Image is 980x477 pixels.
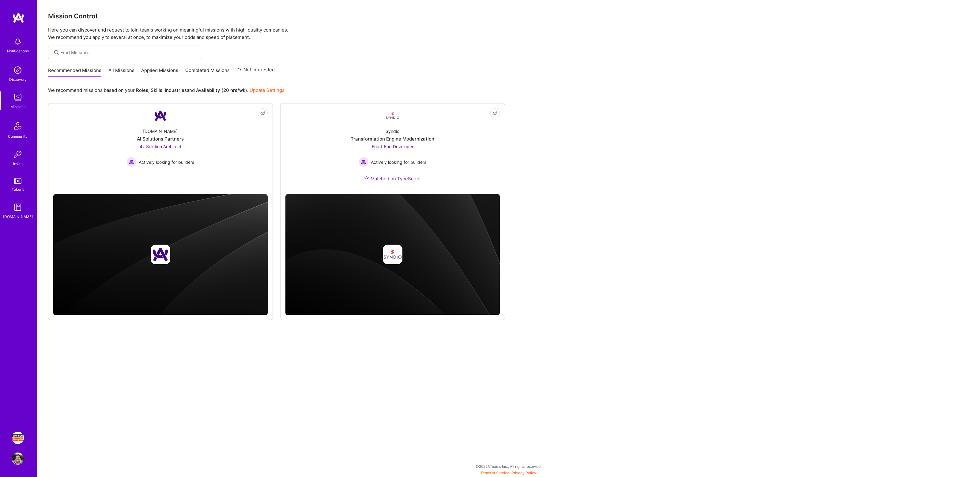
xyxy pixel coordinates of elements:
[364,176,369,181] img: Ateam Purple Icon
[185,67,230,77] a: Completed Missions
[386,128,399,134] div: Syndio
[511,471,536,475] a: Privacy Policy
[136,87,148,93] b: Roles
[492,111,497,116] i: icon EyeClosed
[12,432,24,444] img: Simpson Strong-Tie: Product Manager
[371,159,426,165] span: Actively looking for builders
[196,87,247,93] b: Availability (20 hrs/wk)
[14,178,21,184] img: tokens
[250,87,285,93] a: Update Settings
[10,432,25,444] a: Simpson Strong-Tie: Product Manager
[285,194,500,315] img: cover
[481,471,536,475] span: |
[10,453,25,465] a: User Avatar
[12,186,24,193] div: Tokens
[10,103,25,110] div: Missions
[372,144,413,149] span: Front-End Developer
[48,87,285,93] p: We recommend missions based on your , , and .
[236,66,275,77] a: Not Interested
[9,76,27,83] div: Discovery
[151,245,170,264] img: Company logo
[48,67,101,77] a: Recommended Missions
[151,87,162,93] b: Skills
[137,136,184,142] div: AI Solutions Partners
[53,194,268,315] img: cover
[153,108,168,123] img: Company Logo
[285,108,500,189] a: Company LogoSyndioTransformation Engine ModernizationFront-End Developer Actively looking for bui...
[126,157,136,167] img: Actively looking for builders
[143,128,178,134] div: [DOMAIN_NAME]
[53,108,268,189] a: Company Logo[DOMAIN_NAME]AI Solutions Partners4x Solution Architect Actively looking for builders...
[12,148,24,160] img: Invite
[383,245,402,264] img: Company logo
[60,49,197,56] input: Find Mission...
[12,36,24,48] img: bell
[108,67,134,77] a: All Missions
[140,144,181,149] span: 4x Solution Architect
[3,213,33,220] div: [DOMAIN_NAME]
[7,48,29,54] div: Notifications
[53,49,60,56] i: icon SearchGrey
[141,67,178,77] a: Applied Missions
[12,201,24,213] img: guide book
[12,453,24,465] img: User Avatar
[12,64,24,76] img: discovery
[165,87,187,93] b: Industries
[48,12,969,20] h3: Mission Control
[37,459,980,474] div: © 2025 ATeams Inc., All rights reserved.
[12,12,24,23] img: logo
[351,136,434,142] div: Transformation Engine Modernization
[364,175,421,182] div: Matched on TypeScript
[260,111,265,116] i: icon EyeClosed
[12,91,24,103] img: teamwork
[481,471,509,475] a: Terms of Service
[139,159,194,165] span: Actively looking for builders
[8,133,28,140] div: Community
[385,108,400,123] img: Company Logo
[359,157,368,167] img: Actively looking for builders
[48,26,969,41] p: Here you can discover and request to join teams working on meaningful missions with high-quality ...
[10,118,25,133] img: Community
[13,160,23,167] div: Invite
